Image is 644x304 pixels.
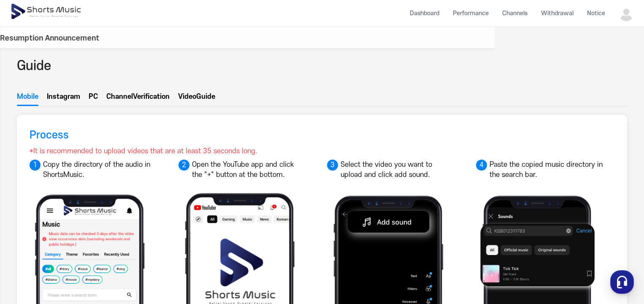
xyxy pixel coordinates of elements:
button: ChannelVerification [106,93,170,104]
div: *It is recommended to upload videos that are at least 35 seconds long. [30,146,257,156]
button: Mobile [17,92,38,106]
a: Withdrawal [534,2,580,24]
a: Channels [495,2,534,24]
img: 알림 아이콘 [17,33,27,43]
h3: Process [30,128,69,143]
h2: Guide [17,57,51,76]
button: Instagram [47,92,80,106]
p: Select the video you want to upload and click add sound. [327,160,454,180]
span: Guide [196,93,215,100]
span: Verification [133,93,170,100]
button: PC [89,92,98,106]
button: VideoGuide [178,93,215,104]
a: Platform Renovation and Service Resumption Announcement [30,32,249,43]
img: 사용자 이미지 [619,6,634,21]
p: Copy the directory of the audio in ShortsMusic. [30,160,156,180]
a: Notice [580,2,612,24]
a: Dashboard [403,2,446,24]
p: Paste the copied music directory in the search bar. [476,160,603,180]
a: Performance [446,2,495,24]
p: Open the YouTube app and click the "+" button at the bottom. [179,160,305,180]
